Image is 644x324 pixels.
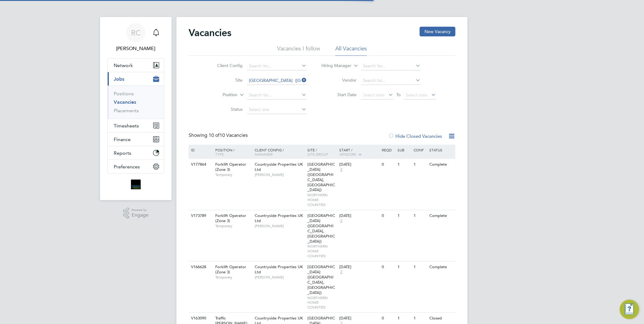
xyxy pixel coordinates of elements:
span: Forklift Operator (Zone 3) [215,162,246,172]
span: Temporary [215,224,252,228]
label: Client Config [208,63,243,68]
button: Reports [108,146,164,160]
span: 2 [339,270,343,275]
div: 1 [412,159,428,170]
div: 0 [380,210,396,221]
div: Status [428,145,454,155]
span: Countryside Properties UK Ltd [255,264,303,275]
a: Go to home page [107,180,164,189]
div: Complete [428,159,454,170]
div: V173789 [190,210,211,221]
span: NORTHERN HOME COUNTIES [308,295,337,310]
label: Position [203,92,238,98]
img: bromak-logo-retina.png [131,180,141,189]
span: 10 Vacancies [209,132,248,138]
button: Jobs [108,72,164,86]
h2: Vacancies [189,27,231,39]
span: [PERSON_NAME] [255,224,305,228]
div: 1 [396,313,412,324]
div: Position / [211,145,253,159]
span: Select date [363,92,385,98]
div: 0 [380,159,396,170]
div: V163090 [190,313,211,324]
input: Search for... [361,62,421,70]
div: Client Config / [253,145,306,159]
div: [DATE] [339,265,379,270]
span: [GEOGRAPHIC_DATA] ([GEOGRAPHIC_DATA], [GEOGRAPHIC_DATA]) [308,213,335,244]
span: 2 [339,218,343,224]
span: 2 [339,167,343,172]
div: 1 [412,262,428,273]
span: 10 of [209,132,220,138]
div: 0 [380,313,396,324]
span: Timesheets [114,123,139,129]
button: Timesheets [108,119,164,132]
span: [PERSON_NAME] [255,172,305,177]
input: Search for... [247,62,307,70]
span: Temporary [215,172,252,177]
div: Sub [396,145,412,155]
span: Site Group [308,152,328,157]
input: Search for... [247,91,307,100]
div: 1 [396,159,412,170]
span: Preferences [114,164,140,170]
nav: Main navigation [100,17,172,200]
span: Forklift Operator (Zone 3) [215,264,246,275]
div: 0 [380,262,396,273]
div: Start / [338,145,380,160]
div: Conf [412,145,428,155]
input: Search for... [361,76,421,85]
div: [DATE] [339,162,379,167]
span: Select date [406,92,428,98]
div: Reqd [380,145,396,155]
a: Vacancies [114,99,136,105]
label: Hiring Manager [317,63,352,69]
label: Status [208,106,243,112]
span: To [395,91,403,99]
input: Select one [247,106,307,114]
div: [DATE] [339,213,379,218]
div: 1 [396,210,412,221]
span: Countryside Properties UK Ltd [255,162,303,172]
div: Complete [428,262,454,273]
input: Search for... [247,76,307,85]
label: Start Date [322,92,357,97]
span: Countryside Properties UK Ltd [255,213,303,223]
div: V166628 [190,262,211,273]
span: Type [215,152,224,157]
span: Network [114,62,133,68]
a: Powered byEngage [123,208,149,219]
span: Reports [114,150,131,156]
div: Jobs [108,86,164,119]
label: Hide Closed Vacancies [388,133,442,139]
div: V177864 [190,159,211,170]
div: Closed [428,313,454,324]
label: Site [208,77,243,83]
button: New Vacancy [420,27,455,36]
li: Vacancies I follow [277,45,320,56]
span: Robyn Clarke [107,45,164,52]
span: Vendors [339,152,356,157]
span: Jobs [114,76,124,82]
a: RC[PERSON_NAME] [107,23,164,52]
span: Temporary [215,275,252,280]
button: Preferences [108,160,164,173]
div: Showing [189,132,249,139]
label: Vendor [322,77,357,83]
button: Engage Resource Center [620,300,639,319]
span: Finance [114,137,131,142]
span: [GEOGRAPHIC_DATA] ([GEOGRAPHIC_DATA], [GEOGRAPHIC_DATA]) [308,264,335,295]
div: 1 [412,210,428,221]
div: 1 [412,313,428,324]
a: Placements [114,108,139,113]
div: Site / [306,145,338,159]
button: Finance [108,133,164,146]
li: All Vacancies [335,45,367,56]
span: Engage [132,213,149,218]
div: ID [190,145,211,155]
span: [GEOGRAPHIC_DATA] ([GEOGRAPHIC_DATA], [GEOGRAPHIC_DATA]) [308,162,335,192]
div: 1 [396,262,412,273]
span: RC [131,29,141,37]
a: Positions [114,91,134,96]
button: Network [108,59,164,72]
